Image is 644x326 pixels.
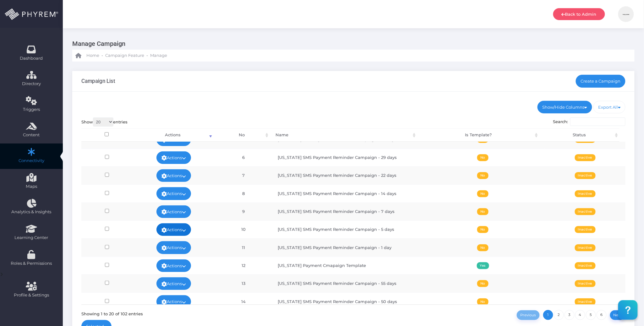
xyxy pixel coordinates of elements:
[156,187,191,200] a: Actions
[4,235,59,241] span: Learning Center
[81,117,128,127] label: Show entries
[156,259,191,272] a: Actions
[4,132,59,138] span: Content
[215,149,272,166] td: 6
[4,158,59,164] span: Connectivity
[101,52,104,59] li: -
[417,128,539,142] th: Is Template?: activate to sort column ascending
[270,128,417,142] th: Name: activate to sort column ascending
[156,205,191,218] a: Actions
[553,8,605,20] a: Back to Admin
[272,274,421,292] td: [US_STATE] SMS Payment Reminder Campaign - 55 days
[610,310,626,320] a: Next
[477,280,488,287] span: No
[215,203,272,220] td: 9
[72,38,630,50] h3: Manage Campaign
[477,226,488,233] span: No
[477,172,488,179] span: No
[539,128,619,142] th: Status: activate to sort column ascending
[105,50,144,62] a: Campaign Feature
[575,298,596,305] span: Inactive
[215,257,272,274] td: 12
[477,208,488,215] span: No
[215,274,272,292] td: 13
[272,203,421,220] td: [US_STATE] SMS Payment Reminder Campaign - 7 days
[565,310,575,320] a: 3
[81,309,143,317] div: Showing 1 to 20 of 102 entries
[4,260,59,267] span: Roles & Permissions
[4,81,59,87] span: Directory
[597,310,607,320] a: 6
[575,244,596,251] span: Inactive
[272,257,421,274] td: [US_STATE] Payment Cmapaign Template
[477,190,488,197] span: No
[81,78,116,84] h3: Campaign List
[575,310,585,320] a: 4
[272,166,421,184] td: [US_STATE] SMS Payment Reminder Campaign - 22 days
[145,52,149,59] li: -
[215,220,272,238] td: 10
[575,154,596,161] span: Inactive
[14,292,49,298] span: Profile & Settings
[215,184,272,202] td: 8
[575,280,596,287] span: Inactive
[575,172,596,179] span: Inactive
[105,52,144,59] span: Campaign Feature
[543,310,553,320] a: 1
[575,262,596,269] span: Inactive
[272,238,421,256] td: [US_STATE] SMS Payment Reminder Campaign - 1 day
[156,151,191,164] a: Actions
[132,128,214,142] th: Actions
[554,310,564,320] a: 2
[272,184,421,202] td: [US_STATE] SMS Payment Reminder Campaign - 14 days
[215,166,272,184] td: 7
[215,292,272,310] td: 14
[576,75,626,87] a: Create a Campaign
[477,262,489,269] span: Yes
[575,208,596,215] span: Inactive
[272,292,421,310] td: [US_STATE] SMS Payment Reminder Campaign - 50 days
[156,223,191,236] a: Actions
[20,55,43,62] span: Dashboard
[150,52,167,59] span: Manage
[570,117,625,126] input: Search:
[272,220,421,238] td: [US_STATE] SMS Payment Reminder Campaign - 5 days
[593,101,626,113] a: Export All
[156,241,191,254] a: Actions
[156,277,191,290] a: Actions
[272,149,421,166] td: [US_STATE] SMS Payment Reminder Campaign - 29 days
[26,183,37,190] span: Maps
[477,154,488,161] span: No
[538,101,592,113] a: Show/Hide Columns
[214,128,270,142] th: No: activate to sort column ascending
[75,50,99,62] a: Home
[553,117,626,126] label: Search:
[150,50,167,62] a: Manage
[156,295,191,308] a: Actions
[575,226,596,233] span: Inactive
[86,52,99,59] span: Home
[93,117,113,127] select: Showentries
[156,169,191,182] a: Actions
[215,238,272,256] td: 11
[477,244,488,251] span: No
[477,298,488,305] span: No
[575,190,596,197] span: Inactive
[586,310,596,320] a: 5
[4,106,59,113] span: Triggers
[4,209,59,215] span: Analytics & Insights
